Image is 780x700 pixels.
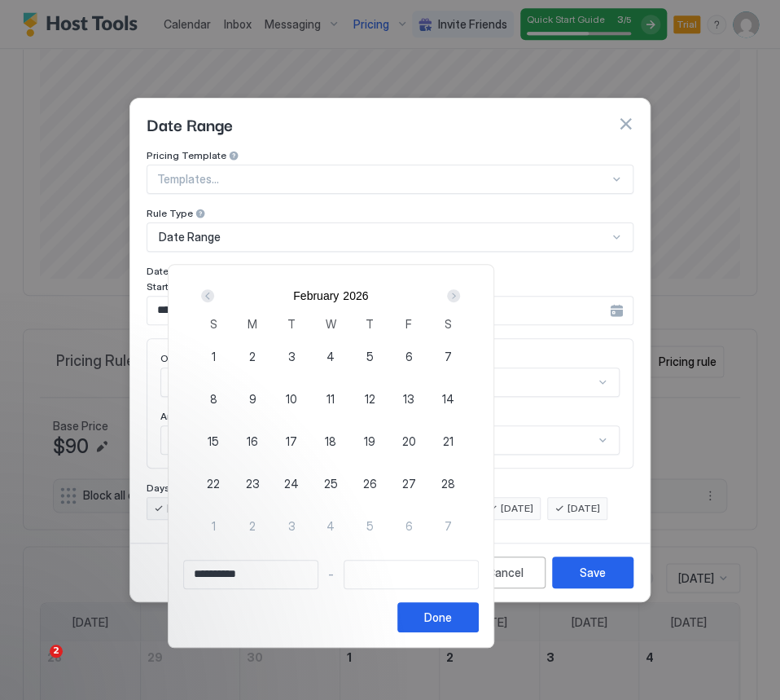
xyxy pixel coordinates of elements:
[194,421,233,460] button: 15
[311,506,350,545] button: 4
[194,506,233,545] button: 1
[441,286,463,306] button: Next
[249,517,256,535] span: 2
[402,433,416,450] span: 20
[350,421,389,460] button: 19
[233,506,272,545] button: 2
[397,602,479,632] button: Done
[424,609,452,626] div: Done
[350,506,389,545] button: 5
[16,645,55,684] iframe: Intercom live chat
[326,348,335,365] span: 4
[350,464,389,503] button: 26
[389,379,428,418] button: 13
[198,286,220,306] button: Prev
[210,315,217,332] span: S
[272,337,311,376] button: 3
[445,517,452,535] span: 7
[365,390,375,407] span: 12
[405,315,412,332] span: F
[428,379,467,418] button: 14
[389,464,428,503] button: 27
[441,475,455,492] span: 28
[233,464,272,503] button: 23
[288,517,296,535] span: 3
[344,561,478,588] input: Input Field
[326,517,335,535] span: 4
[443,433,454,450] span: 21
[212,348,216,365] span: 1
[445,348,452,365] span: 7
[366,315,374,332] span: T
[293,289,339,302] button: February
[311,379,350,418] button: 11
[286,433,297,450] span: 17
[246,475,260,492] span: 23
[366,348,374,365] span: 5
[428,464,467,503] button: 28
[311,337,350,376] button: 4
[272,506,311,545] button: 3
[428,506,467,545] button: 7
[249,390,256,407] span: 9
[445,315,452,332] span: S
[325,433,336,450] span: 18
[288,348,296,365] span: 3
[272,464,311,503] button: 24
[403,390,414,407] span: 13
[326,390,335,407] span: 11
[350,337,389,376] button: 5
[405,348,413,365] span: 6
[212,517,216,535] span: 1
[233,421,272,460] button: 16
[247,433,258,450] span: 16
[272,421,311,460] button: 17
[364,433,375,450] span: 19
[389,506,428,545] button: 6
[194,379,233,418] button: 8
[207,475,220,492] span: 22
[442,390,454,407] span: 14
[194,337,233,376] button: 1
[343,289,368,302] button: 2026
[233,379,272,418] button: 9
[324,475,338,492] span: 25
[389,337,428,376] button: 6
[311,464,350,503] button: 25
[210,390,217,407] span: 8
[405,517,413,535] span: 6
[50,645,63,658] span: 2
[350,379,389,418] button: 12
[248,315,257,332] span: M
[366,517,374,535] span: 5
[208,433,219,450] span: 15
[12,542,338,656] iframe: Intercom notifications message
[249,348,256,365] span: 2
[389,421,428,460] button: 20
[363,475,377,492] span: 26
[287,315,296,332] span: T
[402,475,416,492] span: 27
[428,337,467,376] button: 7
[284,475,299,492] span: 24
[286,390,297,407] span: 10
[194,464,233,503] button: 22
[428,421,467,460] button: 21
[326,315,336,332] span: W
[272,379,311,418] button: 10
[233,337,272,376] button: 2
[311,421,350,460] button: 18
